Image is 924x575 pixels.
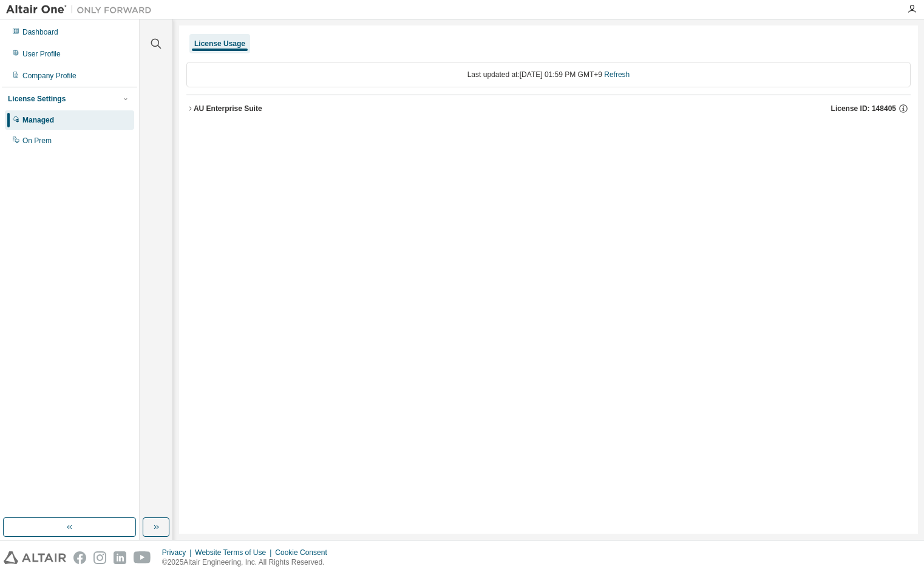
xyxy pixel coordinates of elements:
div: Managed [22,115,54,125]
div: Company Profile [22,71,76,81]
img: youtube.svg [134,551,151,564]
button: AU Enterprise SuiteLicense ID: 148405 [186,95,911,122]
img: Altair One [6,4,158,16]
span: License ID: 148405 [831,104,896,113]
div: Last updated at: [DATE] 01:59 PM GMT+9 [186,62,911,87]
div: AU Enterprise Suite [194,104,262,113]
div: User Profile [22,49,61,59]
img: linkedin.svg [114,551,126,564]
img: altair_logo.svg [4,551,66,564]
p: © 2025 Altair Engineering, Inc. All Rights Reserved. [162,557,335,568]
img: facebook.svg [73,551,86,564]
div: On Prem [22,136,52,146]
div: Cookie Consent [275,548,334,557]
img: instagram.svg [93,551,106,564]
div: Dashboard [22,27,58,37]
div: Privacy [162,548,195,557]
div: License Settings [8,94,66,104]
div: License Usage [194,39,245,49]
div: Website Terms of Use [195,548,275,557]
a: Refresh [604,70,630,79]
